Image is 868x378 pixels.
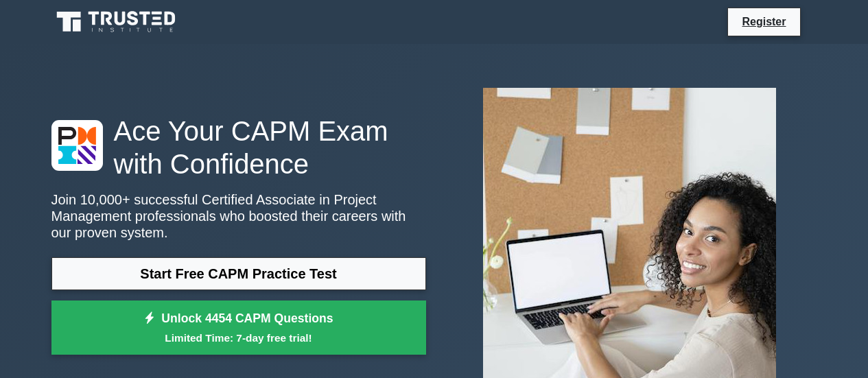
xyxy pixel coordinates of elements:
a: Unlock 4454 CAPM QuestionsLimited Time: 7-day free trial! [51,300,426,355]
h1: Ace Your CAPM Exam with Confidence [51,115,426,180]
small: Limited Time: 7-day free trial! [69,330,409,346]
a: Start Free CAPM Practice Test [51,257,426,290]
p: Join 10,000+ successful Certified Associate in Project Management professionals who boosted their... [51,191,426,241]
a: Register [734,13,794,30]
